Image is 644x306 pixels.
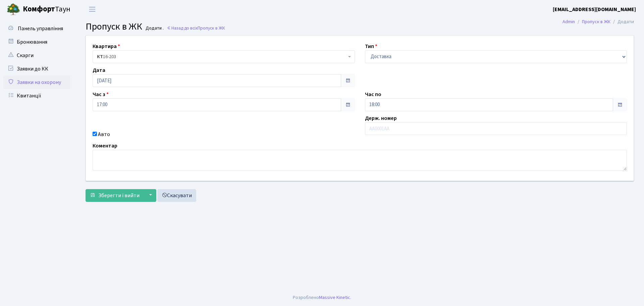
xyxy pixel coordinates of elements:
[3,62,70,76] a: Заявки до КК
[365,114,397,122] label: Держ. номер
[84,4,101,15] button: Переключити навігацію
[23,4,55,14] b: Комфорт
[98,192,140,199] span: Зберегти і вийти
[319,294,350,301] a: Massive Kinetic
[293,294,351,301] div: Розроблено .
[3,22,70,35] a: Панель управління
[7,3,20,16] img: logo.png
[98,130,110,138] label: Авто
[93,42,120,50] label: Квартира
[562,18,575,25] a: Admin
[167,25,225,31] a: Назад до всіхПропуск в ЖК
[93,50,355,63] span: <b>КТ</b>&nbsp;&nbsp;&nbsp;&nbsp;16-203
[3,89,70,102] a: Квитанції
[86,20,142,33] span: Пропуск в ЖК
[553,6,636,13] b: [EMAIL_ADDRESS][DOMAIN_NAME]
[97,53,103,60] b: КТ
[144,26,164,31] small: Додати .
[365,42,377,50] label: Тип
[365,122,627,135] input: AA0001AA
[553,5,636,13] a: [EMAIL_ADDRESS][DOMAIN_NAME]
[86,189,144,202] button: Зберегти і вийти
[365,90,381,98] label: Час по
[610,18,634,26] li: Додати
[18,25,63,32] span: Панель управління
[97,53,346,60] span: <b>КТ</b>&nbsp;&nbsp;&nbsp;&nbsp;16-203
[157,189,196,202] a: Скасувати
[582,18,610,25] a: Пропуск в ЖК
[93,90,109,98] label: Час з
[93,142,117,150] label: Коментар
[23,4,70,15] span: Таун
[3,35,70,49] a: Бронювання
[198,25,225,31] span: Пропуск в ЖК
[3,49,70,62] a: Скарги
[93,66,105,74] label: Дата
[3,76,70,89] a: Заявки на охорону
[552,15,644,29] nav: breadcrumb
